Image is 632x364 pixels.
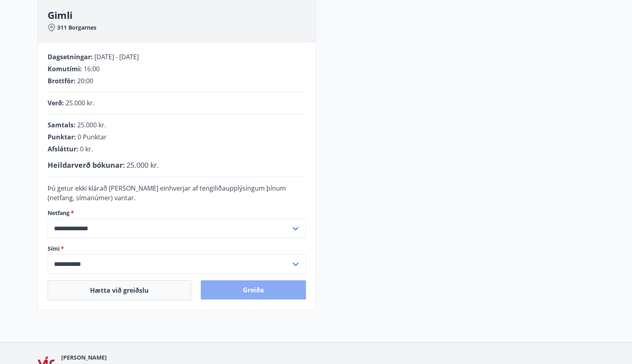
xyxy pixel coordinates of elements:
h3: Gimli [48,8,316,22]
span: 25.000 kr. [126,160,159,170]
button: Greiða [201,280,306,300]
span: [DATE] - [DATE] [94,52,139,61]
span: 0 kr. [80,145,93,153]
span: Punktar : [48,133,76,141]
span: 311 Borgarnes [57,24,96,32]
span: 25.000 kr. [77,121,106,129]
span: Afsláttur : [48,145,78,153]
span: Heildarverð bókunar : [48,160,125,170]
span: [PERSON_NAME] [61,354,107,361]
label: Netfang [48,209,306,217]
span: 16:00 [84,64,100,73]
span: 25.000 kr. [66,99,94,107]
span: Samtals : [48,121,76,129]
span: 0 Punktar [78,133,107,141]
button: Hætta við greiðslu [48,280,191,300]
span: Dagsetningar : [48,52,93,61]
span: Verð : [48,99,64,107]
span: Brottför : [48,76,76,85]
span: Þú getur ekki klárað [PERSON_NAME] einhverjar af tengiliðaupplýsingum þínum (netfang, símanúmer) ... [48,184,286,202]
span: 20:00 [77,76,93,85]
span: Komutími : [48,64,82,73]
label: Sími [48,245,306,253]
